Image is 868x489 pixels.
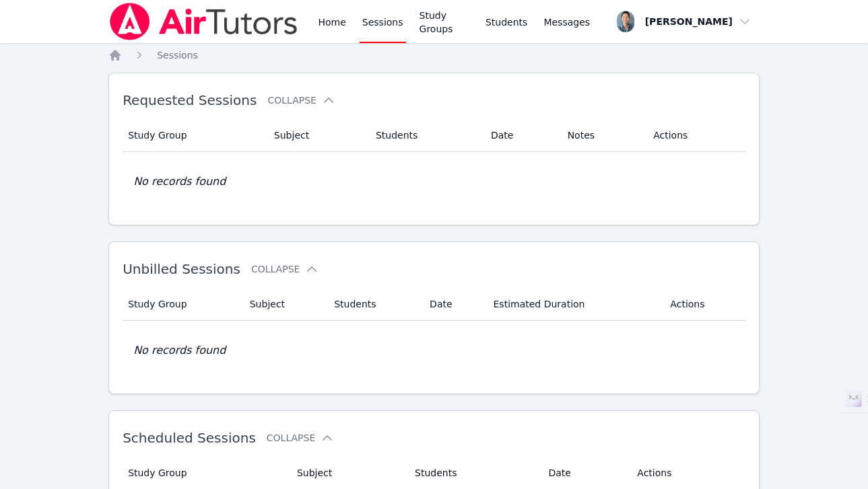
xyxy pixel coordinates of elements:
td: No records found [123,152,745,211]
button: Collapse [251,262,319,276]
button: Collapse [267,93,335,107]
th: Students [326,288,422,321]
span: Unbilled Sessions [123,261,240,277]
th: Subject [266,119,368,152]
img: Air Tutors [108,3,299,40]
span: Requested Sessions [123,92,257,108]
th: Subject [242,288,326,321]
th: Study Group [123,119,266,152]
th: Actions [645,119,745,152]
a: Sessions [157,48,198,62]
button: Collapse [267,431,334,445]
th: Date [483,119,560,152]
th: Students [368,119,483,152]
th: Notes [560,119,646,152]
th: Estimated Duration [486,288,663,321]
span: Scheduled Sessions [123,430,256,446]
span: Sessions [157,50,198,61]
th: Actions [662,288,745,321]
th: Study Group [123,288,242,321]
span: Messages [543,15,590,29]
th: Date [422,288,485,321]
nav: Breadcrumb [108,48,760,62]
td: No records found [123,321,745,380]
